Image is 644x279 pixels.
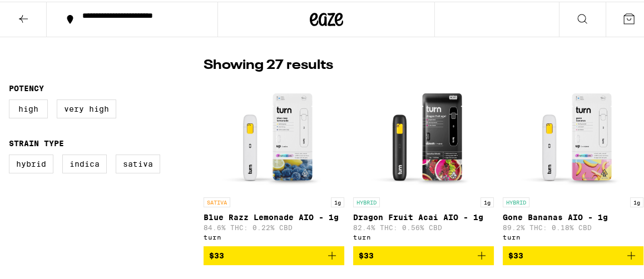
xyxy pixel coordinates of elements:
p: 1g [630,196,643,206]
a: Open page for Gone Bananas AIO - 1g from turn [503,79,643,245]
span: $33 [209,250,224,258]
span: Help [25,8,48,18]
p: 82.4% THC: 0.56% CBD [353,222,494,230]
div: turn [503,232,643,239]
p: Gone Bananas AIO - 1g [503,211,643,220]
img: turn - Dragon Fruit Acai AIO - 1g [368,79,479,190]
span: $33 [359,250,374,258]
legend: Strain Type [9,137,64,146]
div: turn [353,232,494,239]
a: Open page for Dragon Fruit Acai AIO - 1g from turn [353,79,494,245]
p: 89.2% THC: 0.18% CBD [503,222,643,230]
label: Sativa [116,153,160,172]
img: turn - Gone Bananas AIO - 1g [518,79,629,190]
p: HYBRID [353,196,380,206]
label: Very High [57,98,116,117]
label: Indica [62,153,107,172]
p: HYBRID [503,196,529,206]
label: High [9,98,48,117]
p: 1g [331,196,344,206]
legend: Potency [9,82,44,91]
p: Blue Razz Lemonade AIO - 1g [204,211,344,220]
button: Add to bag [353,245,494,263]
p: 1g [480,196,494,206]
button: Add to bag [204,245,344,263]
img: turn - Blue Razz Lemonade AIO - 1g [219,79,330,190]
a: Open page for Blue Razz Lemonade AIO - 1g from turn [204,79,344,245]
p: Dragon Fruit Acai AIO - 1g [353,211,494,220]
button: Add to bag [503,245,643,263]
label: Hybrid [9,153,53,172]
p: SATIVA [204,196,230,206]
p: Showing 27 results [204,54,333,73]
span: $33 [508,250,523,258]
div: turn [204,232,344,239]
p: 84.6% THC: 0.22% CBD [204,222,344,230]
